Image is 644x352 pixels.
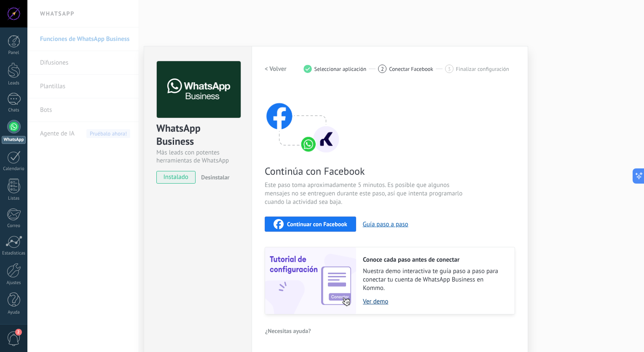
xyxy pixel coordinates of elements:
[314,66,367,72] span: Seleccionar aplicación
[287,221,347,227] span: Continuar con Facebook
[198,171,229,184] button: Desinstalar
[2,136,26,144] div: WhatsApp
[265,328,311,334] span: ¿Necesitas ayuda?
[156,149,239,165] div: Más leads con potentes herramientas de WhatsApp
[2,280,26,286] div: Ajustes
[2,251,26,256] div: Estadísticas
[265,87,341,154] img: connect with facebook
[2,108,26,113] div: Chats
[2,81,26,86] div: Leads
[363,256,506,264] h2: Conoce cada paso antes de conectar
[265,65,287,73] h2: < Volver
[456,66,509,72] span: Finalizar configuración
[363,298,506,306] a: Ver demo
[363,220,408,228] button: Guía paso a paso
[201,173,229,181] span: Desinstalar
[156,122,239,149] div: WhatsApp Business
[157,171,195,184] span: instalado
[265,61,287,76] button: < Volver
[448,65,451,73] span: 3
[2,196,26,201] div: Listas
[265,181,465,206] span: Este paso toma aproximadamente 5 minutos. Es posible que algunos mensajes no se entreguen durante...
[157,61,241,118] img: logo_main.png
[265,325,311,337] button: ¿Necesitas ayuda?
[2,310,26,315] div: Ayuda
[2,223,26,229] div: Correo
[265,217,356,232] button: Continuar con Facebook
[363,267,506,292] span: Nuestra demo interactiva te guía paso a paso para conectar tu cuenta de WhatsApp Business en Kommo.
[389,66,433,72] span: Conectar Facebook
[381,65,384,73] span: 2
[2,50,26,56] div: Panel
[2,166,26,172] div: Calendario
[265,165,465,178] span: Continúa con Facebook
[15,329,22,336] span: 2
